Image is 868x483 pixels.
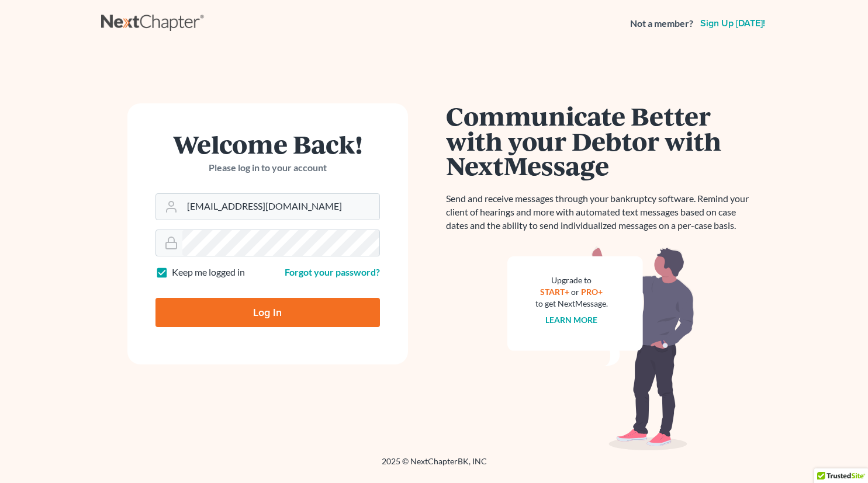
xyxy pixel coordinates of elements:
input: Log In [155,298,380,327]
p: Please log in to your account [155,161,380,175]
h1: Welcome Back! [155,131,380,157]
img: nextmessage_bg-59042aed3d76b12b5cd301f8e5b87938c9018125f34e5fa2b7a6b67550977c72.svg [507,246,694,451]
label: Keep me logged in [172,266,245,279]
h1: Communicate Better with your Debtor with NextMessage [446,103,756,178]
div: to get NextMessage. [535,298,608,310]
a: Learn more [545,315,597,325]
span: or [571,287,579,297]
p: Send and receive messages through your bankruptcy software. Remind your client of hearings and mo... [446,192,756,232]
div: 2025 © NextChapterBK, INC [101,456,767,477]
a: START+ [540,287,569,297]
div: Upgrade to [535,274,608,286]
input: Email Address [182,194,379,220]
a: Sign up [DATE]! [698,19,767,28]
a: Forgot your password? [285,266,380,277]
a: PRO+ [581,287,603,297]
strong: Not a member? [630,17,693,30]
